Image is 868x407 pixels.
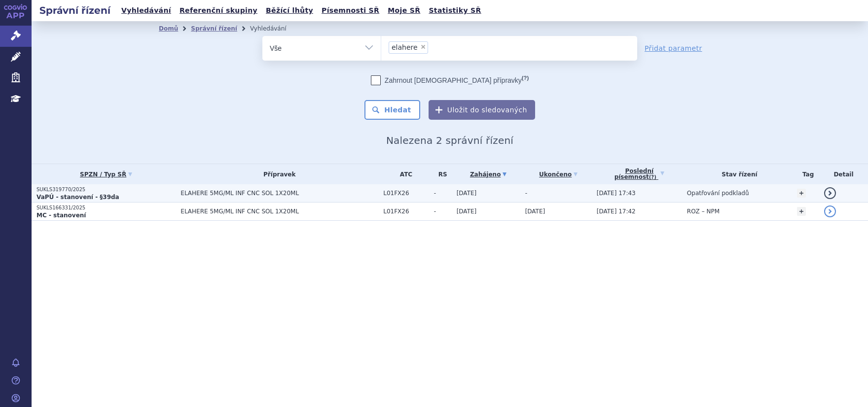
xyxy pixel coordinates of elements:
span: - [434,190,452,197]
th: ATC [378,164,429,184]
h2: Správní řízení [32,3,118,17]
a: Ukončeno [525,168,592,181]
span: ELAHERE 5MG/ML INF CNC SOL 1X20ML [181,190,378,197]
a: Správní řízení [191,25,237,32]
a: Moje SŘ [385,4,423,17]
input: elahere [431,41,436,53]
p: SUKLS319770/2025 [36,186,176,193]
a: Poslednípísemnost(?) [597,164,682,184]
a: + [797,189,806,198]
a: Domů [159,25,178,32]
a: Přidat parametr [645,43,702,53]
strong: MC - stanovení [36,212,86,219]
li: Vyhledávání [250,21,299,36]
span: [DATE] [525,208,545,215]
th: Stav řízení [682,164,792,184]
th: RS [429,164,452,184]
abbr: (?) [522,75,529,81]
th: Detail [819,164,868,184]
span: Nalezena 2 správní řízení [386,135,513,146]
span: × [420,44,426,50]
a: Zahájeno [457,168,520,181]
strong: VaPÚ - stanovení - §39da [36,194,119,201]
span: [DATE] [457,190,477,197]
span: - [434,208,452,215]
a: detail [824,205,836,217]
a: Vyhledávání [118,4,174,17]
span: [DATE] 17:43 [597,190,636,197]
a: Písemnosti SŘ [319,4,382,17]
abbr: (?) [649,174,656,180]
th: Přípravek [176,164,378,184]
span: [DATE] [457,208,477,215]
span: Opatřování podkladů [687,190,749,197]
a: Běžící lhůty [263,4,316,17]
label: Zahrnout [DEMOGRAPHIC_DATA] přípravky [371,75,529,85]
a: detail [824,187,836,199]
span: ELAHERE 5MG/ML INF CNC SOL 1X20ML [181,208,378,215]
a: SPZN / Typ SŘ [36,168,176,181]
span: L01FX26 [383,208,429,215]
a: + [797,207,806,216]
button: Uložit do sledovaných [429,100,535,120]
span: elahere [392,44,418,51]
span: L01FX26 [383,190,429,197]
span: ROZ – NPM [687,208,720,215]
p: SUKLS166331/2025 [36,204,176,211]
span: - [525,190,527,197]
span: [DATE] 17:42 [597,208,636,215]
button: Hledat [364,100,420,120]
th: Tag [792,164,819,184]
a: Statistiky SŘ [426,4,484,17]
a: Referenční skupiny [177,4,260,17]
